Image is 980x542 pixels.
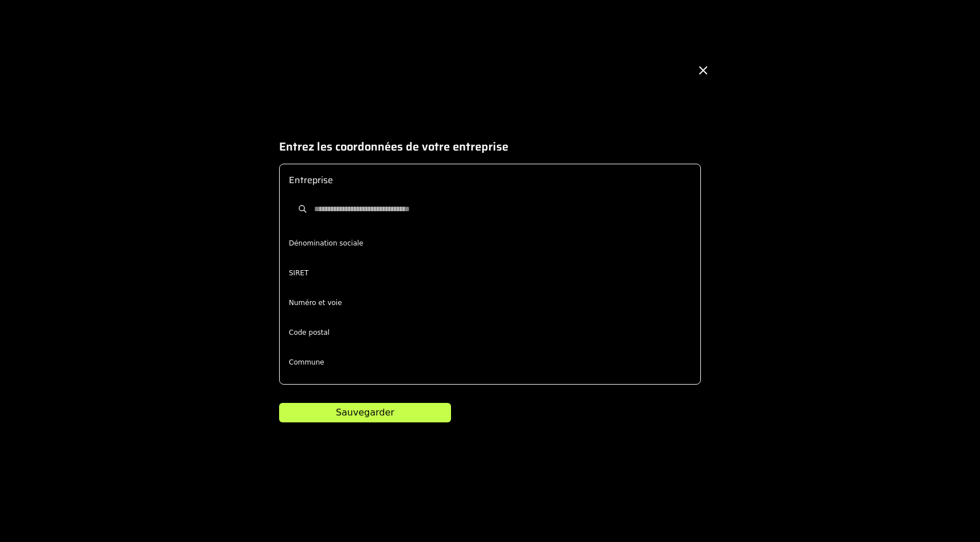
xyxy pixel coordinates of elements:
h1: Entrez les coordonnées de votre entreprise [279,139,701,155]
label: Commune [289,358,363,367]
label: SIRET [289,268,363,278]
h2: Entreprise [289,173,691,187]
label: Dénomination sociale [289,239,363,248]
div: Sauvegarder [336,406,394,420]
button: Sauvegarder [279,403,451,422]
label: Code postal [289,328,363,337]
label: Numéro et voie [289,298,363,307]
